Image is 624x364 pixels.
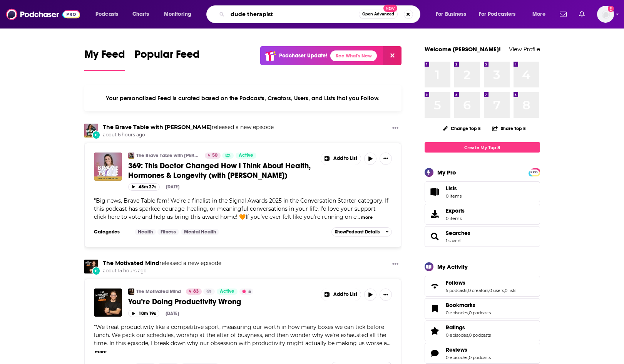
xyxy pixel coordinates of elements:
[425,204,540,225] a: Exports
[427,325,443,336] a: Ratings
[509,45,540,53] a: View Profile
[228,8,359,20] input: Search podcasts, credits, & more...
[446,310,468,315] a: 0 episodes
[446,279,465,286] span: Follows
[186,289,202,295] a: 63
[383,5,397,12] span: New
[446,207,465,214] span: Exports
[84,260,98,273] img: The Motivated Mind
[128,161,315,180] a: 369: This Doctor Changed How I Think About Health, Hormones & Longevity (with [PERSON_NAME])
[467,288,468,293] span: ,
[6,7,80,22] img: Podchaser - Follow, Share and Rate Podcasts
[425,181,540,202] a: Lists
[504,288,505,293] span: ,
[128,289,134,295] img: The Motivated Mind
[181,229,219,235] a: Mental Health
[446,279,516,286] a: Follows
[94,197,388,220] span: Big news, Brave Table fam! We’re a finalist in the Signal Awards 2025 in the Conversation Starter...
[468,310,469,315] span: ,
[331,227,392,237] button: ShowPodcast Details
[608,6,614,12] svg: Add a profile image
[95,349,107,355] button: more
[136,153,200,159] a: The Brave Table with [PERSON_NAME]
[84,48,125,71] a: My Feed
[446,216,465,221] span: 0 items
[92,267,100,275] div: New Episode
[446,324,491,331] a: Ratings
[446,230,470,237] a: Searches
[166,184,179,190] div: [DATE]
[166,311,179,316] div: [DATE]
[468,332,469,338] span: ,
[333,156,357,161] span: Add to List
[134,48,200,65] span: Popular Feed
[94,197,388,220] span: "
[103,124,274,131] h3: released a new episode
[361,214,373,221] button: more
[488,288,489,293] span: ,
[446,355,468,360] a: 0 episodes
[469,332,491,338] a: 0 podcasts
[321,153,361,165] button: Show More Button
[505,288,516,293] a: 0 lists
[437,263,468,270] div: My Activity
[103,260,159,267] a: The Motivated Mind
[425,276,540,297] span: Follows
[94,289,122,317] img: You’re Doing Productivity Wrong
[128,297,241,307] span: You’re Doing Productivity Wrong
[468,288,488,293] a: 0 creators
[427,209,443,220] span: Exports
[427,348,443,359] a: Reviews
[597,6,614,23] button: Show profile menu
[425,298,540,319] span: Bookmarks
[427,281,443,292] a: Follows
[446,185,462,192] span: Lists
[446,185,457,192] span: Lists
[94,229,129,235] h3: Categories
[362,12,394,16] span: Open Advanced
[387,340,390,347] span: ...
[532,9,545,20] span: More
[530,169,539,175] span: PRO
[220,288,234,295] span: Active
[438,124,486,133] button: Change Top 8
[92,131,100,139] div: New Episode
[425,45,501,53] a: Welcome [PERSON_NAME]!
[103,124,212,131] a: The Brave Table with Dr. Neeta Bhushan
[94,153,122,181] img: 369: This Doctor Changed How I Think About Health, Hormones & Longevity (with Dr Jenna Burton)
[437,169,456,176] div: My Pro
[446,324,465,331] span: Ratings
[389,124,402,133] button: Show More Button
[446,302,491,309] a: Bookmarks
[94,324,387,347] span: We treat productivity like a competitive sport, measuring our worth in how many boxes we can tick...
[468,355,469,360] span: ,
[530,169,539,175] a: PRO
[84,85,402,111] div: Your personalized Feed is curated based on the Podcasts, Creators, Users, and Lists that you Follow.
[446,346,491,353] a: Reviews
[446,302,475,309] span: Bookmarks
[425,343,540,364] span: Reviews
[425,142,540,153] a: Create My Top 8
[135,229,156,235] a: Health
[430,8,476,20] button: open menu
[389,260,402,269] button: Show More Button
[380,289,392,301] button: Show More Button
[212,152,217,159] span: 50
[446,238,460,243] a: 1 saved
[427,186,443,197] span: Lists
[205,153,221,159] a: 50
[239,152,253,159] span: Active
[380,153,392,165] button: Show More Button
[576,8,588,21] a: Show notifications dropdown
[321,289,361,301] button: Show More Button
[84,124,98,138] a: The Brave Table with Dr. Neeta Bhushan
[425,320,540,341] span: Ratings
[446,346,467,353] span: Reviews
[425,226,540,247] span: Searches
[239,289,253,295] button: 5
